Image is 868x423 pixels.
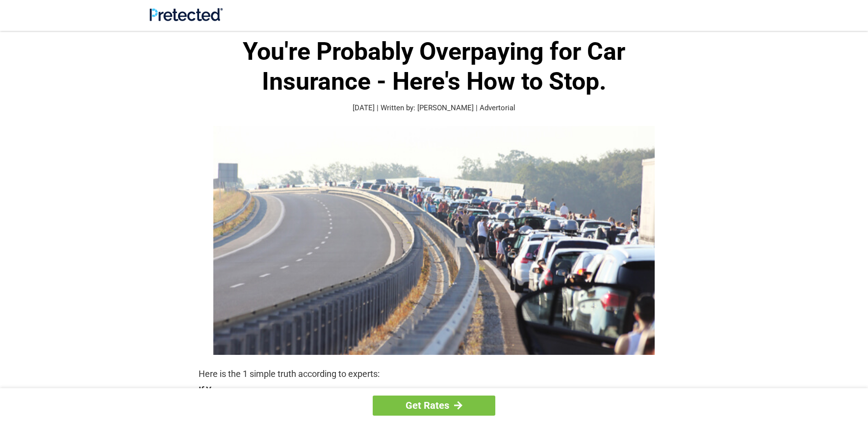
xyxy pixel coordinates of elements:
a: Site Logo [150,14,223,23]
h1: You're Probably Overpaying for Car Insurance - Here's How to Stop. [199,37,669,97]
img: Site Logo [150,8,223,21]
strong: If You: [199,386,669,395]
p: Here is the 1 simple truth according to experts: [199,367,669,381]
a: Get Rates [373,396,495,416]
p: [DATE] | Written by: [PERSON_NAME] | Advertorial [199,102,669,114]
